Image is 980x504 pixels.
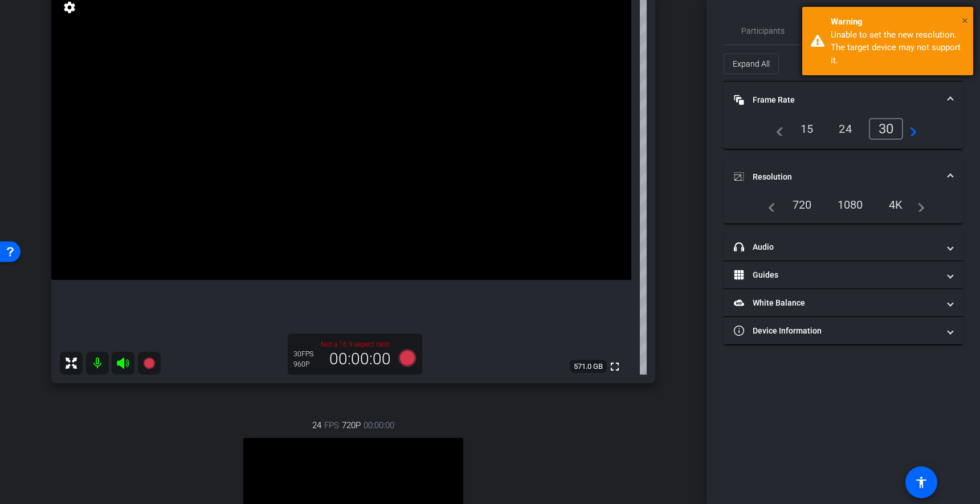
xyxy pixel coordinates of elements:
[829,195,872,214] div: 1080
[342,419,361,432] span: 720P
[914,475,928,489] mat-icon: accessibility
[903,122,917,136] mat-icon: navigate_next
[869,118,904,140] div: 30
[762,198,775,212] mat-icon: navigate_before
[792,119,822,139] div: 15
[724,82,963,118] mat-expansion-panel-header: Frame Rate
[301,350,313,358] span: FPS
[734,269,939,281] mat-panel-title: Guides
[724,195,963,223] div: Resolution
[734,325,939,337] mat-panel-title: Device Information
[962,14,968,27] span: ×
[293,349,322,359] div: 30
[724,118,963,149] div: Frame Rate
[724,317,963,344] mat-expansion-panel-header: Device Information
[784,195,820,214] div: 720
[734,241,939,253] mat-panel-title: Audio
[741,27,785,35] span: Participants
[734,94,939,106] mat-panel-title: Frame Rate
[62,1,77,14] mat-icon: settings
[962,12,968,29] button: Close
[312,419,321,432] span: 24
[831,29,965,67] div: Unable to set the new resolution. The target device may not support it.
[608,360,622,373] mat-icon: fullscreen
[830,119,860,139] div: 24
[734,297,939,309] mat-panel-title: White Balance
[364,419,394,432] span: 00:00:00
[724,158,963,195] mat-expansion-panel-header: Resolution
[831,15,965,29] div: Warning
[724,289,963,316] mat-expansion-panel-header: White Balance
[880,195,912,214] div: 4K
[322,349,398,369] div: 00:00:00
[724,54,779,74] button: Expand All
[570,360,607,373] span: 571.0 GB
[724,261,963,288] mat-expansion-panel-header: Guides
[911,198,925,212] mat-icon: navigate_next
[724,233,963,261] mat-expansion-panel-header: Audio
[293,360,322,369] div: 960P
[733,53,770,75] span: Expand All
[770,122,783,136] mat-icon: navigate_before
[293,339,416,349] p: Not a 16:9 aspect ratio
[734,171,939,183] mat-panel-title: Resolution
[324,419,339,432] span: FPS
